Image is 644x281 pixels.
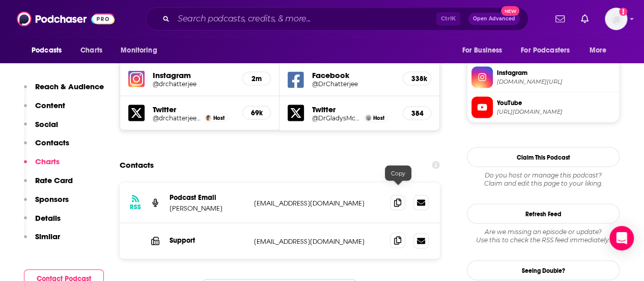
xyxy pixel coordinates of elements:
[35,175,73,185] p: Rate Card
[462,43,502,58] span: For Business
[24,213,61,232] button: Details
[411,109,423,117] h5: 384
[497,108,615,115] span: https://www.youtube.com/@DrChatterjeeRangan
[153,70,234,80] h5: Instagram
[24,41,75,60] button: open menu
[24,119,58,138] button: Social
[605,8,627,30] span: Logged in as tfnewsroom
[312,104,394,114] h5: Twitter
[24,100,65,119] button: Content
[373,114,384,121] span: Host
[473,16,515,21] span: Open Advanced
[206,115,211,120] img: Dr. Rangan Chatterjee
[35,119,58,129] p: Social
[32,43,62,58] span: Podcasts
[24,175,73,194] button: Rate Card
[153,114,202,121] a: @drchatterjeeuk
[170,203,246,212] p: [PERSON_NAME]
[120,155,154,174] h2: Contacts
[312,80,394,87] a: @DrChatterjee
[590,43,607,58] span: More
[467,227,620,244] div: Are we missing an episode or update? Use this to check the RSS feed immediately.
[467,260,620,280] a: Seeing Double?
[35,100,65,110] p: Content
[170,193,246,201] p: Podcast Email
[455,41,515,60] button: open menu
[501,6,519,16] span: New
[24,138,69,157] button: Contacts
[467,203,620,223] button: Refresh Feed
[24,157,60,175] button: Charts
[80,43,102,58] span: Charts
[514,41,584,60] button: open menu
[366,115,371,120] img: Dr. Gladys McGarey
[467,171,620,187] div: Claim and edit this page to your liking.
[251,108,262,117] h5: 69k
[521,43,570,58] span: For Podcasters
[551,10,569,28] a: Show notifications dropdown
[312,70,394,80] h5: Facebook
[35,138,69,147] p: Contacts
[254,198,382,207] p: [EMAIL_ADDRESS][DOMAIN_NAME]
[254,237,382,245] p: [EMAIL_ADDRESS][DOMAIN_NAME]
[121,43,157,58] span: Monitoring
[471,66,615,88] a: Instagram[DOMAIN_NAME][URL]
[74,41,108,60] a: Charts
[605,8,627,30] button: Show profile menu
[411,74,423,83] h5: 338k
[468,13,520,25] button: Open AdvancedNew
[213,114,225,121] span: Host
[605,8,627,30] img: User Profile
[35,82,104,91] p: Reach & Audience
[251,74,262,83] h5: 2m
[471,96,615,118] a: YouTube[URL][DOMAIN_NAME]
[24,194,69,213] button: Sponsors
[153,80,234,87] a: @drchatterjee
[467,171,620,179] span: Do you host or manage this podcast?
[35,194,69,204] p: Sponsors
[24,82,104,100] button: Reach & Audience
[35,232,60,241] p: Similar
[17,9,115,29] img: Podchaser - Follow, Share and Rate Podcasts
[497,98,615,107] span: YouTube
[170,236,246,244] p: Support
[312,114,361,121] a: @DrGladysMcGarey
[35,213,61,223] p: Details
[146,7,528,31] div: Search podcasts, credits, & more...
[619,8,627,16] svg: Add a profile image
[467,147,620,167] button: Claim This Podcast
[385,165,411,181] div: Copy
[153,104,234,114] h5: Twitter
[436,12,460,25] span: Ctrl K
[128,70,145,87] img: iconImage
[174,11,436,27] input: Search podcasts, credits, & more...
[24,232,60,250] button: Similar
[35,157,60,166] p: Charts
[582,41,620,60] button: open menu
[577,10,593,28] a: Show notifications dropdown
[497,78,615,85] span: instagram.com/drchatterjee
[609,226,634,250] div: Open Intercom Messenger
[114,41,170,60] button: open menu
[130,202,141,211] h3: RSS
[497,68,615,77] span: Instagram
